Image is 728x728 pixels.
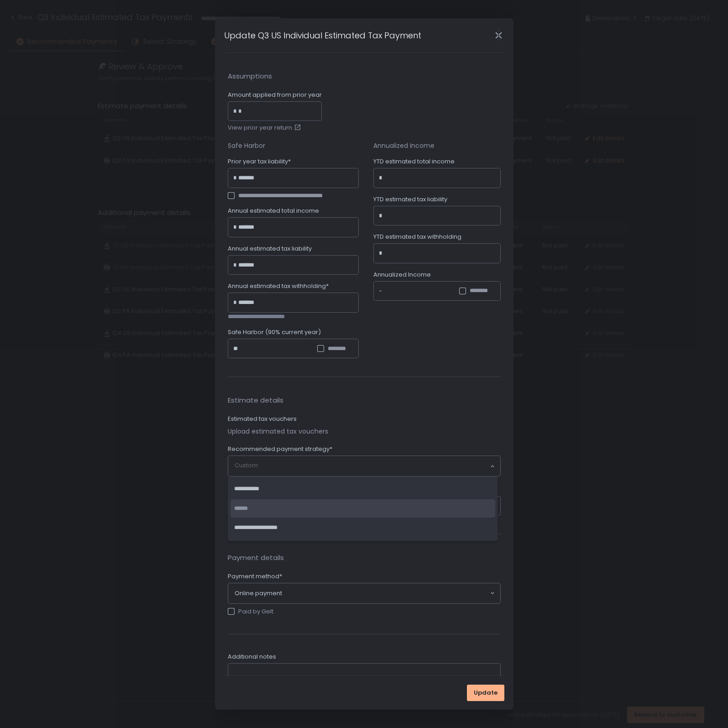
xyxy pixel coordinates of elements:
[228,415,297,423] label: Estimated tax vouchers
[228,427,328,436] button: Upload estimated tax vouchers
[228,157,291,166] span: Prior year tax liability*
[228,653,276,661] span: Additional notes
[228,207,319,215] span: Annual estimated total income
[228,395,501,406] span: Estimate details
[228,141,359,150] div: Safe Harbor
[228,91,322,99] span: Amount applied from prior year
[474,689,498,697] span: Update
[228,71,501,82] span: Assumptions
[373,233,461,241] span: YTD estimated tax withholding
[228,124,303,132] a: View prior year return
[228,328,321,336] span: Safe Harbor (90% current year)
[228,486,264,494] span: Amount due
[235,461,489,471] input: Search for option
[228,282,329,290] span: Annual estimated tax withholding*
[224,29,421,42] h1: Update Q3 US Individual Estimated Tax Payment
[373,157,455,166] span: YTD estimated total income
[228,445,332,453] span: Recommended payment strategy*
[228,456,500,476] div: Search for option
[228,245,312,253] span: Annual estimated tax liability
[228,572,282,581] span: Payment method*
[373,195,447,204] span: YTD estimated tax liability
[373,271,431,279] span: Annualized Income
[228,583,500,603] div: Search for option
[282,589,489,598] input: Search for option
[235,589,282,597] span: Online payment
[373,141,501,150] div: Annualized Income
[484,30,513,41] div: Close
[228,553,501,563] span: Payment details
[379,287,382,296] div: -
[467,685,504,701] button: Update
